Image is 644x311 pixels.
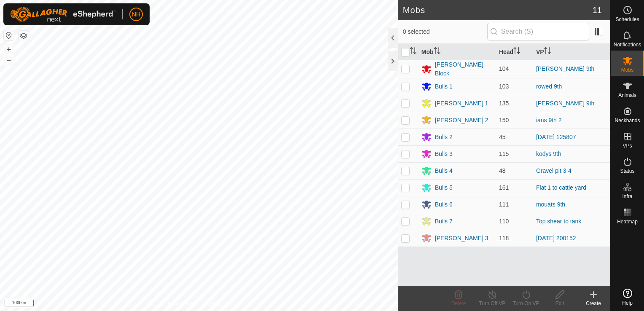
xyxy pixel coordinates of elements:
p-sorticon: Activate to sort [434,48,440,55]
div: Bulls 5 [435,183,453,192]
span: 110 [499,218,509,225]
a: [PERSON_NAME] 9th [536,65,595,72]
button: – [4,55,14,65]
a: kodys 9th [536,150,561,157]
div: [PERSON_NAME] Block [435,60,492,78]
span: Delete [451,300,466,306]
span: 115 [499,150,509,157]
div: Bulls 3 [435,150,453,158]
span: Status [620,169,634,174]
a: Contact Us [207,300,232,308]
span: Neckbands [614,118,640,123]
a: Gravel pit 3-4 [536,167,572,174]
th: Mob [418,44,496,60]
span: 118 [499,235,509,241]
button: + [4,44,14,54]
div: Bulls 1 [435,82,453,91]
input: Search (S) [487,23,589,40]
span: 0 selected [403,27,487,36]
a: [PERSON_NAME] 9th [536,100,595,107]
span: 161 [499,184,509,191]
div: [PERSON_NAME] 2 [435,116,488,125]
p-sorticon: Activate to sort [410,48,416,55]
a: ians 9th 2 [536,117,562,123]
div: Bulls 4 [435,166,453,175]
div: Bulls 6 [435,200,453,209]
div: [PERSON_NAME] 3 [435,234,488,243]
a: rowed 9th [536,83,562,90]
div: Turn On VP [509,300,543,307]
span: 45 [499,134,506,140]
span: 135 [499,100,509,107]
span: 11 [593,4,602,16]
div: Bulls 2 [435,133,453,142]
a: Flat 1 to cattle yard [536,184,586,191]
span: 48 [499,167,506,174]
span: 103 [499,83,509,90]
span: 111 [499,201,509,208]
span: Infra [622,194,632,199]
span: VPs [623,143,632,148]
div: Turn Off VP [475,300,509,307]
th: VP [533,44,610,60]
p-sorticon: Activate to sort [513,48,520,55]
a: mouats 9th [536,201,565,208]
span: 150 [499,117,509,123]
span: Notifications [614,42,641,47]
div: [PERSON_NAME] 1 [435,99,488,108]
h2: Mobs [403,5,593,15]
a: Privacy Policy [166,300,197,308]
img: Gallagher Logo [10,7,115,22]
span: 104 [499,65,509,72]
div: Edit [543,300,577,307]
span: Mobs [621,67,633,72]
span: Animals [618,93,636,98]
span: NH [132,10,140,19]
a: Help [611,285,644,309]
a: [DATE] 125807 [536,134,576,140]
p-sorticon: Activate to sort [544,48,551,55]
button: Reset Map [4,30,14,40]
div: Create [577,300,610,307]
a: [DATE] 200152 [536,235,576,241]
span: Heatmap [617,219,638,224]
th: Head [496,44,533,60]
a: Top shear to tank [536,218,581,225]
button: Map Layers [19,31,29,41]
span: Schedules [615,17,639,22]
div: Bulls 7 [435,217,453,226]
span: Help [622,300,633,306]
